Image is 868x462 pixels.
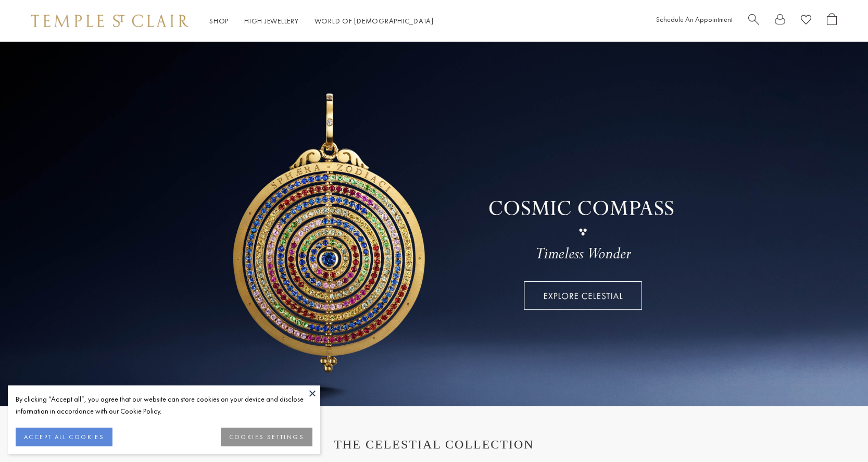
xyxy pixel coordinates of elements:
[16,428,112,446] button: ACCEPT ALL COOKIES
[209,16,229,26] a: ShopShop
[244,16,299,26] a: High JewelleryHigh Jewellery
[748,13,759,29] a: Search
[315,16,434,26] a: World of [DEMOGRAPHIC_DATA]World of [DEMOGRAPHIC_DATA]
[221,428,312,446] button: COOKIES SETTINGS
[801,13,811,29] a: View Wishlist
[42,438,826,452] h1: THE CELESTIAL COLLECTION
[209,15,434,28] nav: Main navigation
[827,13,837,29] a: Open Shopping Bag
[31,15,188,27] img: Temple St. Clair
[656,15,733,24] a: Schedule An Appointment
[16,393,312,417] div: By clicking “Accept all”, you agree that our website can store cookies on your device and disclos...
